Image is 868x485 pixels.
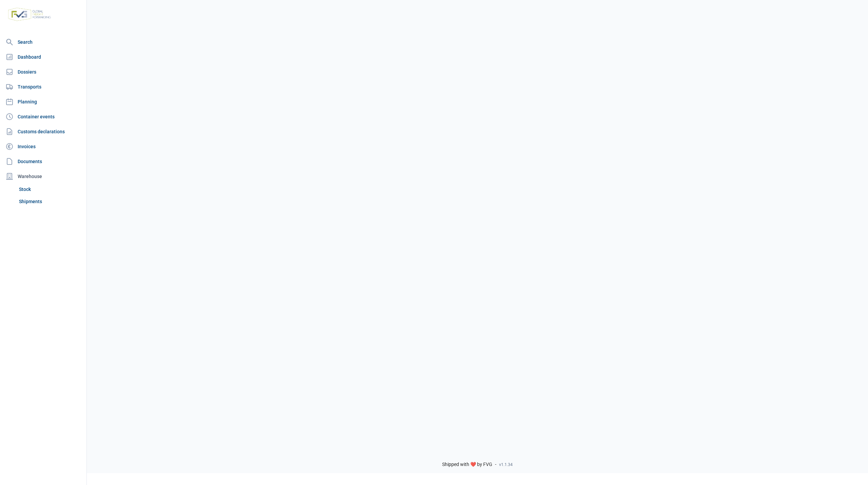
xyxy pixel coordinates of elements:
a: Planning [3,95,84,109]
a: Container events [3,110,84,123]
a: Documents [3,155,84,168]
span: - [495,462,496,468]
a: Invoices [3,140,84,153]
a: Dossiers [3,65,84,79]
a: Customs declarations [3,125,84,138]
div: Warehouse [3,170,84,183]
a: Transports [3,80,84,94]
img: FVG - Global freight forwarding [5,5,54,24]
a: Shipments [16,195,84,208]
span: Shipped with ❤️ by FVG [442,462,492,468]
a: Dashboard [3,50,84,64]
a: Search [3,35,84,49]
span: v1.1.34 [499,462,513,467]
a: Stock [16,183,84,195]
